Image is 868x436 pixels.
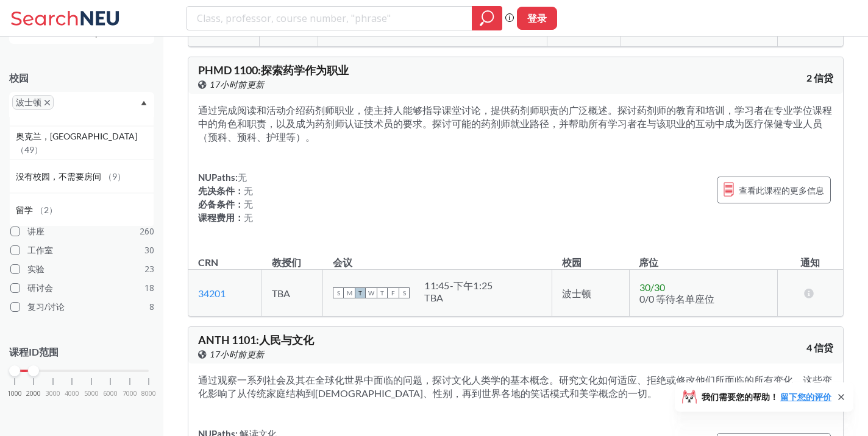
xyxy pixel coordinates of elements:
th: 席位 [629,244,778,270]
span: S [333,287,344,298]
span: 奥克兰，[GEOGRAPHIC_DATA] [16,130,140,143]
th: 通知 [778,244,843,270]
span: 8 [149,300,154,314]
span: 1000 [7,390,22,397]
span: ANTH 1101 : 人民与文化 [198,333,314,346]
span: （ 2 ） [35,205,57,215]
span: 4 信贷 [806,341,833,354]
label: 讲座 [10,223,154,239]
div: 校园 [9,71,154,85]
span: 留学 [16,203,35,217]
div: CRN [198,256,218,269]
svg: Dropdown arrow [141,100,147,105]
div: 11:45 - 下午1:25 [424,280,493,292]
section: 通过观察一系列社会及其在全球化世界中面临的问题，探讨文化人类学的基本概念。研究文化如何适应、拒绝或修改他们所面临的所有变化。这些变化影响了从传统家庭结构到[DEMOGRAPHIC_DATA]、性... [198,373,833,400]
span: 6000 [103,390,118,397]
p: 课程ID范围 [9,345,154,359]
div: magnifying glass [472,6,502,30]
span: PHMD 1100 : 探索药学作为职业 [198,63,349,77]
svg: magnifying glass [480,10,494,27]
span: 5000 [84,390,99,397]
span: 查看此课程的更多信息 [739,183,824,198]
a: 留下您的评价 [780,392,831,402]
span: （ 49 ） [16,144,43,155]
span: 3000 [46,390,60,397]
label: 复习/讨论 [10,299,154,315]
th: 会议 [323,244,552,270]
span: 0/0 等待名单座位 [639,293,714,304]
span: 2 信贷 [806,71,833,85]
span: 我们需要您的帮助！ [702,393,831,401]
span: 无 [238,172,247,183]
span: 没有校园，不需要房间 [16,170,104,183]
section: 通过完成阅读和活动介绍药剂师职业，使主持人能够指导课堂讨论，提供药剂师职责的广泛概述。探讨药剂师的教育和培训，学习者在专业学位课程中的角色和职责，以及成为药剂师认证技术员的要求。探讨可能的药剂师... [198,104,833,144]
span: 无 [244,212,253,223]
button: 登录 [517,7,557,30]
span: W [366,287,377,298]
span: F [388,287,399,298]
input: Class, professor, course number, "phrase" [196,8,463,29]
span: 260 [140,225,154,238]
td: 波士顿 [552,270,629,317]
span: 4000 [65,390,79,397]
th: 校园 [552,244,629,270]
td: TBA [262,270,323,317]
span: M [344,287,355,298]
label: 工作室 [10,242,154,258]
span: 无 [244,199,253,209]
span: （ 9 ） [104,171,126,181]
span: 17小时前更新 [210,348,265,361]
label: 实验 [10,261,154,277]
span: 30 / 30 [639,281,665,293]
th: 教授们 [262,244,323,270]
a: 34201 [198,287,226,299]
span: T [355,287,366,298]
span: 2000 [26,390,41,397]
span: 17小时前更新 [210,78,265,91]
span: S [399,287,410,298]
div: NUPaths: 先决条件： 必备条件： 课程费用： [198,171,253,224]
span: 7000 [123,390,137,397]
span: 波士顿X to remove pill [12,95,54,110]
label: 研讨会 [10,280,154,296]
span: 8000 [141,390,156,397]
div: 波士顿X to remove pillDropdown arrow在线（86）奥克兰，[GEOGRAPHIC_DATA]（49）没有校园，不需要房间（9）留学（2） [9,92,154,117]
span: T [377,287,388,298]
span: 30 [144,244,154,257]
span: 无 [244,185,253,196]
div: TBA [424,292,493,304]
span: 18 [144,281,154,295]
span: 23 [144,262,154,276]
svg: X to remove pill [44,100,50,105]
